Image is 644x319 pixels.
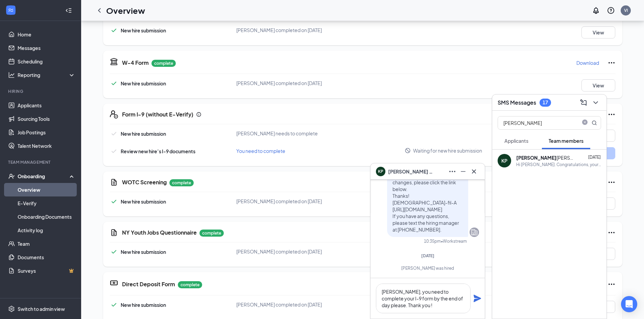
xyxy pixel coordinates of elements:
[110,130,118,138] svg: Checkmark
[441,238,467,244] span: • Workstream
[624,7,628,13] div: VI
[18,28,75,41] a: Home
[65,7,72,14] svg: Collapse
[8,305,15,312] svg: Settings
[121,198,166,205] span: New hire submission
[469,166,479,177] button: Cross
[122,179,167,186] h5: WOTC Screening
[459,167,467,176] svg: Minimize
[18,250,75,264] a: Documents
[18,55,75,68] a: Scheduling
[110,178,118,186] svg: CustomFormIcon
[18,223,75,237] a: Activity log
[110,301,118,309] svg: Checkmark
[18,264,75,277] a: SurveysCrown
[196,112,201,117] svg: Info
[607,110,616,118] svg: Ellipses
[498,99,536,106] h3: SMS Messages
[122,281,175,288] h5: Direct Deposit Form
[621,296,637,312] div: Open Intercom Messenger
[110,57,118,65] svg: TaxGovernmentIcon
[121,302,166,308] span: New hire submission
[424,238,441,244] div: 10:35pm
[376,265,479,271] div: [PERSON_NAME] was hired
[576,59,599,66] p: Download
[121,27,166,33] span: New hire submission
[592,6,600,15] svg: Notifications
[122,111,193,118] h5: Form I-9 (without E-Verify)
[388,168,435,175] span: [PERSON_NAME] Pita
[121,148,195,154] span: Review new hire’s I-9 documents
[199,230,224,237] p: complete
[543,100,548,105] div: 17
[121,131,166,137] span: New hire submission
[413,147,482,154] span: Waiting for new hire submission
[470,228,478,236] svg: Company
[18,112,75,126] a: Sourcing Tools
[8,159,74,165] div: Team Management
[607,280,616,288] svg: Ellipses
[578,97,589,108] button: ComposeMessage
[516,162,601,167] div: Hi [PERSON_NAME]. Congratulations, your meeting with [DEMOGRAPHIC_DATA]-fil-A for Team Member at ...
[7,7,14,14] svg: WorkstreamLogo
[421,253,434,258] span: [DATE]
[18,183,75,196] a: Overview
[607,178,616,186] svg: Ellipses
[581,119,589,126] span: close-circle
[473,294,481,302] svg: Plane
[110,147,118,155] svg: Checkmark
[110,110,118,118] svg: FormI9EVerifyIcon
[236,248,322,255] span: [PERSON_NAME] completed on [DATE]
[581,79,615,91] button: View
[122,229,197,236] h5: NY Youth Jobs Questionnaire
[607,6,615,15] svg: QuestionInfo
[504,138,528,144] span: Applicants
[516,155,556,161] b: [PERSON_NAME]
[18,305,65,312] div: Switch to admin view
[236,80,322,86] span: [PERSON_NAME] completed on [DATE]
[18,41,75,55] a: Messages
[516,154,577,161] div: [PERSON_NAME]
[8,173,15,180] svg: UserCheck
[8,88,74,94] div: Hiring
[110,248,118,256] svg: Checkmark
[106,5,145,16] h1: Overview
[581,119,589,125] span: close-circle
[18,72,76,78] div: Reporting
[448,167,456,176] svg: Ellipses
[18,139,75,153] a: Talent Network
[607,229,616,237] svg: Ellipses
[110,279,118,287] svg: DirectDepositIcon
[110,197,118,206] svg: Checkmark
[592,120,597,126] svg: MagnifyingGlass
[18,196,75,210] a: E-Verify
[590,97,601,108] button: ChevronDown
[110,79,118,87] svg: Checkmark
[549,138,583,144] span: Team members
[121,249,166,255] span: New hire submission
[18,173,70,180] div: Onboarding
[151,60,176,67] p: complete
[607,59,616,67] svg: Ellipses
[18,237,75,250] a: Team
[18,210,75,223] a: Onboarding Documents
[581,26,615,38] button: View
[236,130,318,136] span: [PERSON_NAME] needs to complete
[501,157,507,164] div: KP
[122,59,149,67] h5: W-4 Form
[18,126,75,139] a: Job Postings
[447,166,458,177] button: Ellipses
[579,99,588,107] svg: ComposeMessage
[95,6,103,15] svg: ChevronLeft
[178,281,202,288] p: complete
[236,198,322,204] span: [PERSON_NAME] completed on [DATE]
[405,148,411,154] svg: Blocked
[236,301,322,308] span: [PERSON_NAME] completed on [DATE]
[236,27,322,33] span: [PERSON_NAME] completed on [DATE]
[470,167,478,176] svg: Cross
[588,155,601,160] span: [DATE]
[236,148,285,154] span: You need to complete
[498,116,578,129] input: Search team member
[110,229,118,237] svg: CustomFormIcon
